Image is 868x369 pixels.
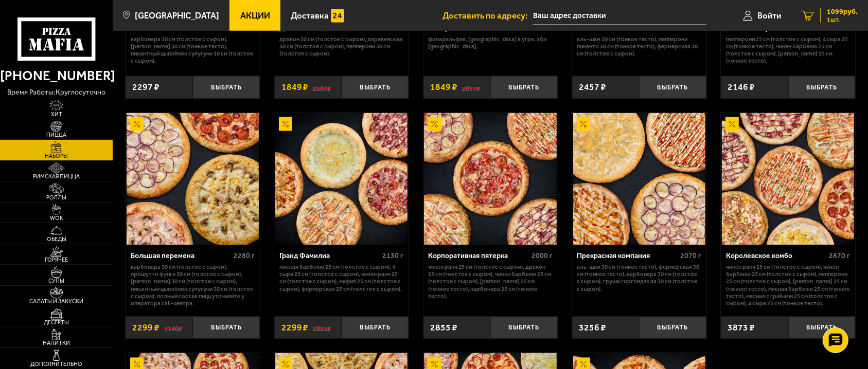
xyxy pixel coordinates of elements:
s: 3146 ₽ [164,323,182,333]
span: 2280 г [234,251,255,260]
p: Чикен Ранч 25 см (толстое с сыром), Чикен Барбекю 25 см (толстое с сыром), Пепперони 25 см (толст... [726,263,851,306]
p: Карбонара 30 см (толстое с сыром), [PERSON_NAME] 30 см (тонкое тесто), Пикантный цыплёнок сулугун... [131,35,255,64]
p: Пепперони 25 см (толстое с сыром), 4 сыра 25 см (тонкое тесто), Чикен Барбекю 25 см (толстое с сы... [726,35,851,64]
div: Большая перемена [131,252,232,261]
span: 2000 г [532,251,553,260]
s: 2057 ₽ [462,83,480,92]
a: АкционныйКоролевское комбо [721,113,855,245]
img: Акционный [725,117,739,131]
span: 2870 г [829,251,850,260]
s: 2825 ₽ [313,323,331,333]
p: Филадельфия, [GEOGRAPHIC_DATA] в угре, Эби [GEOGRAPHIC_DATA]. [428,35,553,50]
button: Выбрать [192,317,259,339]
button: Выбрать [788,76,855,98]
span: Акции [240,11,270,20]
button: Выбрать [192,76,259,98]
div: Корпоративная пятерка [428,252,529,261]
img: Акционный [428,117,441,131]
span: 2146 ₽ [728,83,755,92]
span: 3256 ₽ [579,323,606,333]
button: Выбрать [342,317,409,339]
div: Королевское комбо [726,252,827,261]
img: Гранд Фамилиа [275,113,408,245]
button: Выбрать [639,317,706,339]
img: Акционный [577,117,590,131]
button: Выбрать [639,76,706,98]
span: 3873 ₽ [728,323,755,333]
img: 15daf4d41897b9f0e9f617042186c801.svg [331,9,344,23]
p: Дракон 30 см (толстое с сыром), Деревенская 30 см (толстое с сыром), Пепперони 30 см (толстое с с... [279,35,404,57]
span: 1849 ₽ [281,83,309,92]
a: АкционныйБольшая перемена [126,113,260,245]
span: Доставка [291,11,329,20]
span: 2299 ₽ [132,323,160,333]
img: Акционный [279,117,292,131]
p: Аль-Шам 30 см (тонкое тесто), Пепперони Пиканто 30 см (тонкое тесто), Фермерская 30 см (толстое с... [577,35,702,57]
a: АкционныйКорпоративная пятерка [423,113,558,245]
span: 2297 ₽ [132,83,160,92]
button: Выбрать [490,317,557,339]
img: Королевское комбо [722,113,854,245]
span: 1849 ₽ [430,83,457,92]
span: Войти [757,11,781,20]
p: Мясная Барбекю 25 см (толстое с сыром), 4 сыра 25 см (толстое с сыром), Чикен Ранч 25 см (толстое... [279,263,404,292]
button: Выбрать [788,317,855,339]
p: Аль-Шам 30 см (тонкое тесто), Фермерская 30 см (тонкое тесто), Карбонара 30 см (толстое с сыром),... [577,263,702,292]
button: Выбрать [342,76,409,98]
span: 2070 г [680,251,701,260]
span: 2130 г [383,251,404,260]
s: 2507 ₽ [313,83,331,92]
span: 2299 ₽ [281,323,309,333]
img: Прекрасная компания [573,113,705,245]
p: Карбонара 30 см (толстое с сыром), Прошутто Фунги 30 см (толстое с сыром), [PERSON_NAME] 30 см (т... [131,263,255,306]
span: [GEOGRAPHIC_DATA] [135,11,219,20]
img: Большая перемена [127,113,259,245]
a: АкционныйГранд Фамилиа [274,113,409,245]
img: Акционный [130,117,144,131]
p: Чикен Ранч 25 см (толстое с сыром), Дракон 25 см (толстое с сыром), Чикен Барбекю 25 см (толстое ... [428,263,553,299]
a: АкционныйПрекрасная компания [572,113,706,245]
button: Выбрать [490,76,557,98]
span: 1 шт. [827,16,858,23]
input: Ваш адрес доставки [533,6,706,25]
span: 2457 ₽ [579,83,606,92]
div: Прекрасная компания [577,252,678,261]
span: 1099 руб. [827,8,858,15]
span: 2855 ₽ [430,323,457,333]
img: Корпоративная пятерка [424,113,556,245]
span: Доставить по адресу: [442,11,533,20]
div: Гранд Фамилиа [279,252,380,261]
